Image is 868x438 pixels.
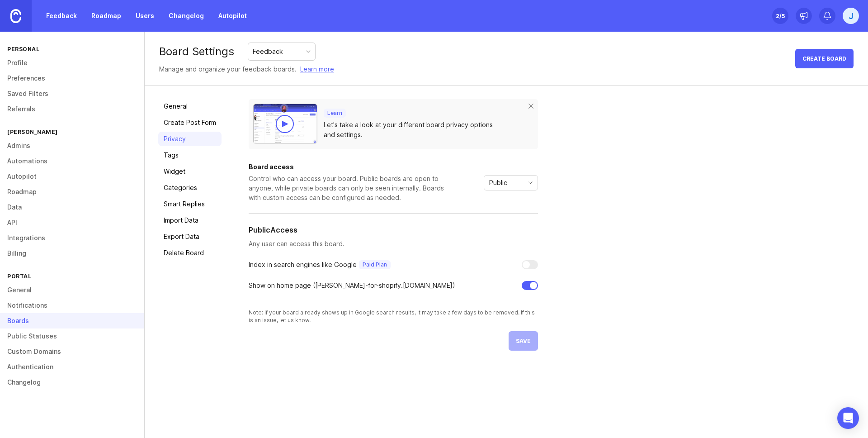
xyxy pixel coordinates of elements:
div: Index in search engines like Google [249,260,391,270]
h5: Public Access [249,224,297,235]
a: Import Data [158,213,222,228]
a: General [158,99,222,114]
a: Export Data [158,229,222,244]
span: Public [489,178,507,188]
button: J [843,8,859,24]
a: Tags [158,148,222,162]
a: Paid Plan [357,260,391,269]
a: Delete Board [158,246,222,260]
a: Feedback [41,8,82,24]
div: 2 /5 [776,10,785,22]
button: 2/5 [772,8,788,24]
a: Create Post Form [158,115,222,130]
button: Create Board [795,49,854,68]
span: Create Board [802,55,846,62]
a: Privacy [158,132,222,146]
div: Control who can access your board. Public boards are open to anyone, while private boards can onl... [249,174,448,202]
div: Open Intercom Messenger [837,407,859,429]
img: video-thumbnail-privacy-dac4fa42d9a25228b883fcf3c7704dd2.jpg [253,104,317,144]
p: Any user can access this board. [249,239,538,249]
div: Note: If your board already shows up in Google search results, it may take a few days to be remov... [249,309,538,324]
p: Paid Plan [363,261,387,268]
a: Widget [158,164,222,179]
svg: toggle icon [523,179,538,186]
img: Canny Home [10,9,21,23]
div: toggle menu [484,175,538,190]
a: Autopilot [213,8,252,24]
a: Learn more [300,64,334,74]
div: Show on home page ( [PERSON_NAME]-for-shopify .[DOMAIN_NAME]) [249,281,455,290]
a: Categories [158,181,222,195]
div: Manage and organize your feedback boards. [159,64,334,74]
div: Board Settings [159,46,234,57]
div: Board access [249,164,448,170]
a: Changelog [163,8,209,24]
a: Users [130,8,160,24]
a: Smart Replies [158,197,222,211]
p: Learn [327,109,342,117]
a: Roadmap [86,8,127,24]
div: Let's take a look at your different board privacy options and settings. [324,120,517,140]
div: Feedback [253,47,283,57]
